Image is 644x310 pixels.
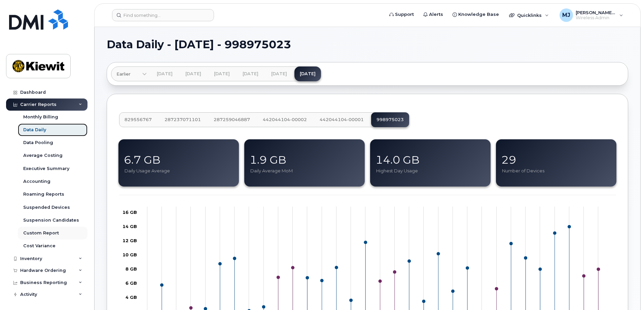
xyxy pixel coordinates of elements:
[126,266,137,272] tspan: 8 GB
[320,117,364,122] span: 442044104-00001
[122,209,137,215] g: undefined GB
[126,280,137,286] g: undefined GB
[501,152,612,168] div: 29
[126,294,137,300] g: undefined GB
[122,238,137,243] tspan: 12 GB
[501,168,612,174] div: Number of Devices
[375,168,487,174] div: Highest Day Usage
[116,71,131,77] span: Earlier
[107,39,291,50] span: Data Daily - [DATE] - 998975023
[294,66,321,81] a: [DATE]
[122,252,137,257] tspan: 10 GB
[126,280,137,286] tspan: 6 GB
[122,224,137,229] g: undefined GB
[263,117,307,122] span: 442044104-00002
[615,281,639,305] iframe: Messenger Launcher
[124,117,152,122] span: 829556767
[124,152,235,168] div: 6.7 GB
[250,168,361,174] div: Daily Average MoM
[375,152,487,168] div: 14.0 GB
[250,152,361,168] div: 1.9 GB
[124,168,235,174] div: Daily Usage Average
[180,66,207,81] a: [DATE]
[122,209,137,215] tspan: 16 GB
[111,66,147,81] a: Earlier
[122,238,137,243] g: undefined GB
[122,224,137,229] tspan: 14 GB
[214,117,250,122] span: 287259046887
[266,66,292,81] a: [DATE]
[237,66,264,81] a: [DATE]
[151,66,178,81] a: [DATE]
[126,266,137,272] g: undefined GB
[122,252,137,257] g: undefined GB
[209,66,235,81] a: [DATE]
[165,117,201,122] span: 287237071101
[126,294,137,300] tspan: 4 GB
